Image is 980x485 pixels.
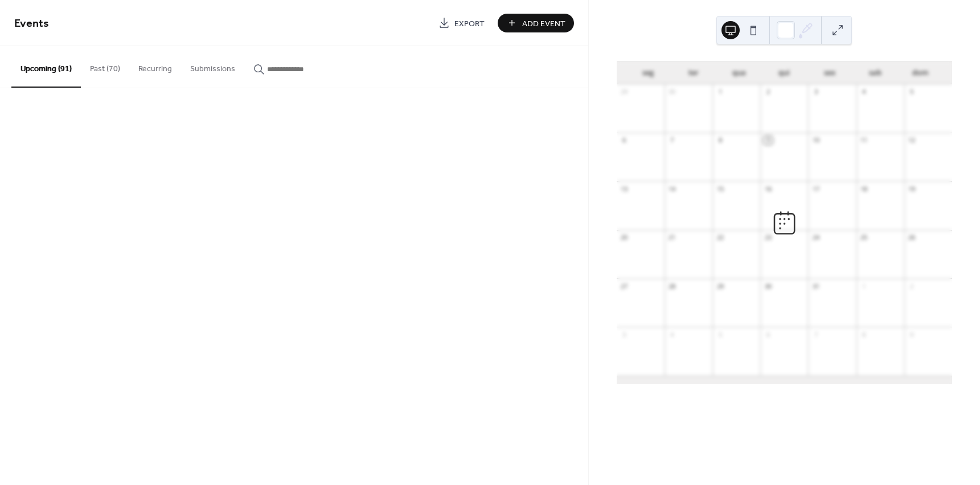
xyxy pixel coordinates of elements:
div: 17 [811,184,820,193]
div: sab [852,61,898,84]
div: ter [671,61,716,84]
button: Submissions [181,46,244,87]
div: 25 [860,233,868,242]
div: 12 [908,136,916,145]
div: dom [897,61,943,84]
div: 21 [668,233,676,242]
div: 5 [716,330,724,339]
button: Recurring [129,46,181,87]
div: 22 [716,233,724,242]
div: 3 [620,330,629,339]
div: 9 [764,136,772,145]
div: 11 [860,136,868,145]
div: 2 [908,282,916,290]
div: 6 [764,330,772,339]
div: 1 [716,88,724,96]
div: 29 [716,282,724,290]
div: 7 [668,136,676,145]
div: 14 [668,184,676,193]
div: seg [626,61,671,84]
div: 9 [908,330,916,339]
div: 31 [811,282,820,290]
div: 27 [620,282,629,290]
div: 1 [860,282,868,290]
div: qua [716,61,762,84]
div: 30 [668,88,676,96]
div: 20 [620,233,629,242]
div: 30 [764,282,772,290]
div: sex [807,61,852,84]
div: 24 [811,233,820,242]
div: 13 [620,184,629,193]
span: Export [454,18,485,30]
div: 23 [764,233,772,242]
div: 6 [620,136,629,145]
div: 5 [908,88,916,96]
div: 19 [908,184,916,193]
div: 18 [860,184,868,193]
div: qui [761,61,807,84]
div: 15 [716,184,724,193]
div: 16 [764,184,772,193]
button: Add Event [498,14,574,32]
div: 8 [860,330,868,339]
div: 29 [620,88,629,96]
button: Upcoming (91) [11,46,81,88]
div: 2 [764,88,772,96]
div: 4 [860,88,868,96]
span: Events [14,13,49,35]
div: 10 [811,136,820,145]
div: 7 [811,330,820,339]
div: 8 [716,136,724,145]
a: Export [430,14,493,32]
div: 4 [668,330,676,339]
button: Past (70) [81,46,129,87]
div: 26 [908,233,916,242]
div: 3 [811,88,820,96]
div: 28 [668,282,676,290]
span: Add Event [522,18,565,30]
